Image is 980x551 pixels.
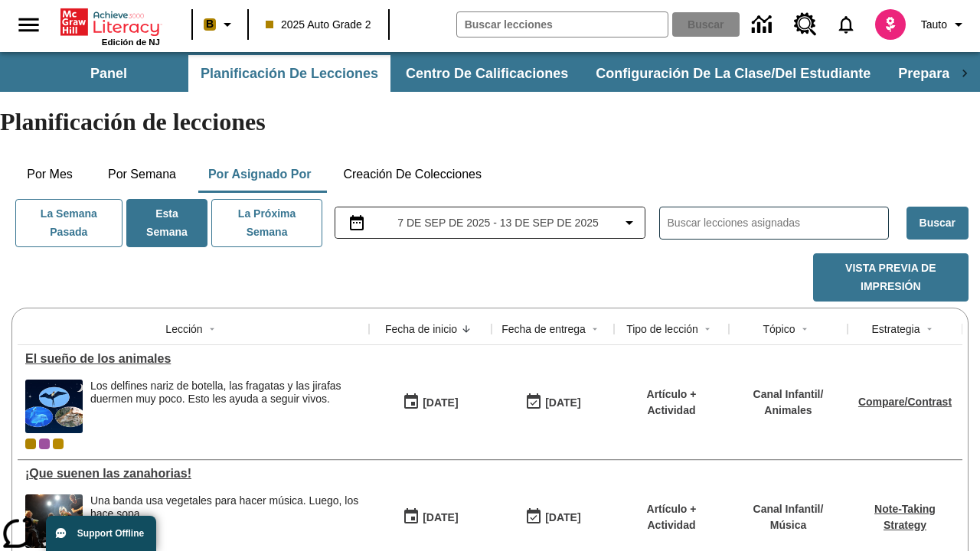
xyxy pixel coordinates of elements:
[90,380,361,406] div: Los delfines nariz de botella, las fragatas y las jirafas duermen muy poco. Esto les ayuda a segu...
[698,320,717,338] button: Sort
[77,528,144,539] span: Support Offline
[96,156,188,193] button: Por semana
[545,508,580,527] div: [DATE]
[206,15,214,34] span: B
[397,388,463,417] button: 09/11/25: Primer día en que estuvo disponible la lección
[90,380,361,433] div: Los delfines nariz de botella, las fragatas y las jirafas duermen muy poco. Esto les ayuda a segu...
[25,439,36,449] div: Clase actual
[60,7,160,37] a: Portada
[46,516,156,551] button: Support Offline
[397,215,599,231] span: 7 de sep de 2025 - 13 de sep de 2025
[25,380,83,433] img: Fotos de una fragata, dos delfines nariz de botella y una jirafa sobre un fondo de noche estrellada.
[25,352,361,366] div: El sueño de los animales
[60,5,160,47] div: Portada
[520,388,586,417] button: 09/11/25: Último día en que podrá accederse la lección
[763,321,795,337] div: Tópico
[520,503,586,532] button: 09/07/25: Último día en que podrá accederse la lección
[31,55,949,92] div: Subbarra de navegación
[583,55,883,92] button: Configuración de la clase/del estudiante
[785,4,826,45] a: Centro de recursos, Se abrirá en una pestaña nueva.
[6,2,51,47] button: Abrir el menú lateral
[423,508,458,527] div: [DATE]
[501,321,586,337] div: Fecha de entrega
[102,37,160,47] span: Edición de NJ
[457,12,668,37] input: Buscar campo
[949,55,980,92] div: Pestañas siguientes
[211,199,322,247] button: La próxima semana
[620,214,639,232] svg: Collapse Date Range Filter
[32,55,185,92] button: Panel
[25,467,361,481] div: ¡Que suenen las zanahorias!
[341,214,639,232] button: Seleccione el intervalo de fechas opción del menú
[586,320,604,338] button: Sort
[622,386,721,419] p: Artículo + Actividad
[394,55,580,92] button: Centro de calificaciones
[866,5,915,44] button: Escoja un nuevo avatar
[331,156,494,193] button: Creación de colecciones
[920,320,939,338] button: Sort
[25,352,361,366] a: El sueño de los animales, Lecciones
[266,17,371,33] span: 2025 Auto Grade 2
[25,494,83,548] img: Un grupo de personas vestidas de negro toca música en un escenario.
[165,321,202,337] div: Lección
[90,494,361,520] div: Una banda usa vegetales para hacer música. Luego, los hace sopa.
[858,396,952,408] a: Compare/Contrast
[626,321,698,337] div: Tipo de lección
[198,11,243,38] button: Boost El color de la clase es anaranjado claro. Cambiar el color de la clase.
[871,321,920,337] div: Estrategia
[743,4,785,46] a: Centro de información
[915,11,974,38] button: Perfil/Configuración
[196,156,324,193] button: Por asignado por
[753,386,824,403] p: Canal Infantil /
[874,503,936,531] a: Note-Taking Strategy
[795,320,814,338] button: Sort
[53,439,64,449] div: New 2025 class
[753,403,824,419] p: Animales
[906,207,969,240] button: Buscar
[126,199,208,247] button: Esta semana
[397,503,463,532] button: 09/07/25: Primer día en que estuvo disponible la lección
[385,321,457,337] div: Fecha de inicio
[813,253,969,302] button: Vista previa de impresión
[753,501,824,517] p: Canal Infantil /
[668,212,888,234] input: Buscar lecciones asignadas
[457,320,475,338] button: Sort
[622,501,721,533] p: Artículo + Actividad
[203,320,221,338] button: Sort
[15,199,122,247] button: La semana pasada
[11,156,88,193] button: Por mes
[545,393,580,412] div: [DATE]
[90,494,361,548] div: Una banda usa vegetales para hacer música. Luego, los hace sopa.
[25,467,361,481] a: ¡Que suenen las zanahorias!, Lecciones
[39,439,50,449] div: OL 2025 Auto Grade 3
[188,55,390,92] button: Planificación de lecciones
[753,517,824,533] p: Música
[423,393,458,412] div: [DATE]
[826,5,866,44] a: Notificaciones
[921,17,947,33] span: Tauto
[875,9,906,40] img: avatar image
